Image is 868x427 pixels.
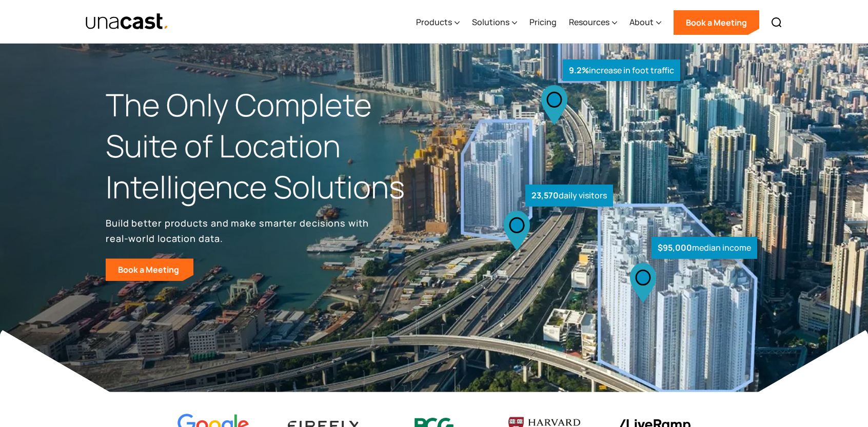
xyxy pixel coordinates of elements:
div: increase in foot traffic [563,59,680,82]
img: Unacast text logo [85,13,169,31]
div: About [629,2,661,44]
a: Book a Meeting [674,10,759,35]
h1: The Only Complete Suite of Location Intelligence Solutions [106,85,434,207]
div: About [629,16,654,28]
div: median income [652,237,757,259]
img: Search icon [771,16,783,29]
div: Resources [569,2,617,44]
strong: 9.2% [569,65,589,76]
div: daily visitors [525,185,613,207]
div: Products [416,16,452,28]
div: Solutions [472,2,517,44]
strong: 23,570 [531,190,559,201]
div: Resources [569,16,609,28]
a: Book a Meeting [106,258,193,281]
a: Pricing [529,2,557,44]
p: Build better products and make smarter decisions with real-world location data. [106,215,372,246]
div: Solutions [472,16,509,28]
a: home [85,13,169,31]
div: Products [416,2,460,44]
strong: $95,000 [658,242,692,253]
